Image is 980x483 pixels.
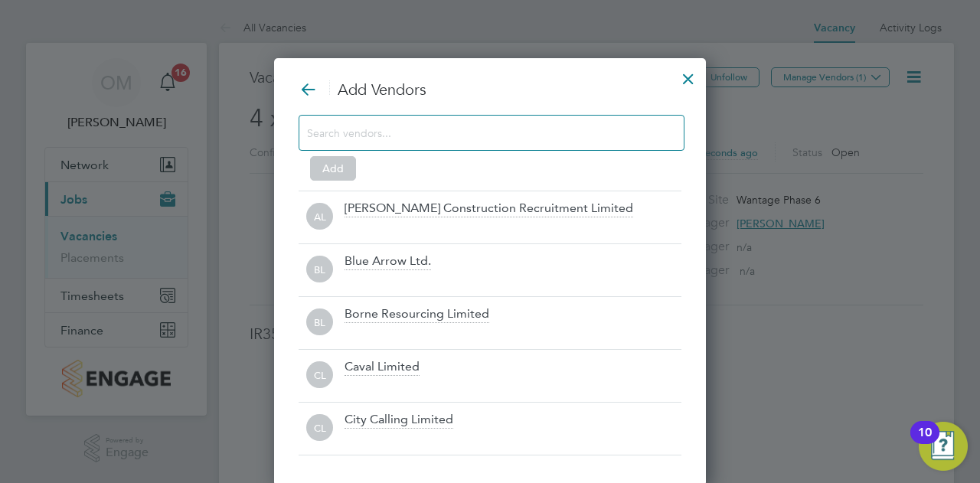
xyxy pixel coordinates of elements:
[345,306,489,323] div: Borne Resourcing Limited
[307,122,652,142] input: Search vendors...
[345,359,420,376] div: Caval Limited
[918,432,932,452] div: 10
[345,253,431,270] div: Blue Arrow Ltd.
[306,204,333,230] span: AL
[306,256,333,283] span: BL
[306,362,333,389] span: CL
[919,422,968,471] button: Open Resource Center, 10 new notifications
[310,156,356,181] button: Add
[306,415,333,442] span: CL
[306,309,333,336] span: BL
[345,201,633,217] div: [PERSON_NAME] Construction Recruitment Limited
[345,412,453,429] div: City Calling Limited
[299,80,681,100] h3: Add Vendors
